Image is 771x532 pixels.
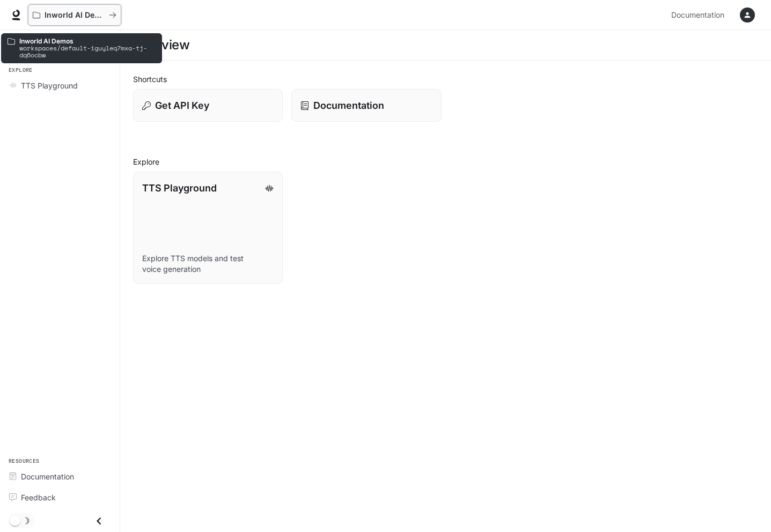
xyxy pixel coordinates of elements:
button: All workspaces [28,4,121,26]
p: Documentation [313,98,384,113]
p: Inworld AI Demos [45,11,105,20]
button: Get API Key [133,89,283,122]
p: Inworld AI Demos [19,38,156,45]
button: Close drawer [87,510,111,532]
span: TTS Playground [21,80,78,91]
p: TTS Playground [142,181,217,195]
a: Documentation [291,89,441,122]
span: Dark mode toggle [10,514,20,526]
a: Documentation [667,4,732,26]
a: Documentation [4,467,115,486]
a: Feedback [4,488,115,507]
h2: Explore [133,156,758,167]
p: Explore TTS models and test voice generation [142,253,274,275]
a: TTS Playground [4,76,115,95]
p: Get API Key [155,98,209,113]
p: workspaces/default-iguyleq7mxa-tj-dq6ocbw [19,45,156,58]
h2: Shortcuts [133,73,758,85]
span: Feedback [21,492,56,503]
span: Documentation [671,9,724,22]
span: Documentation [21,471,74,482]
a: TTS PlaygroundExplore TTS models and test voice generation [133,172,283,284]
